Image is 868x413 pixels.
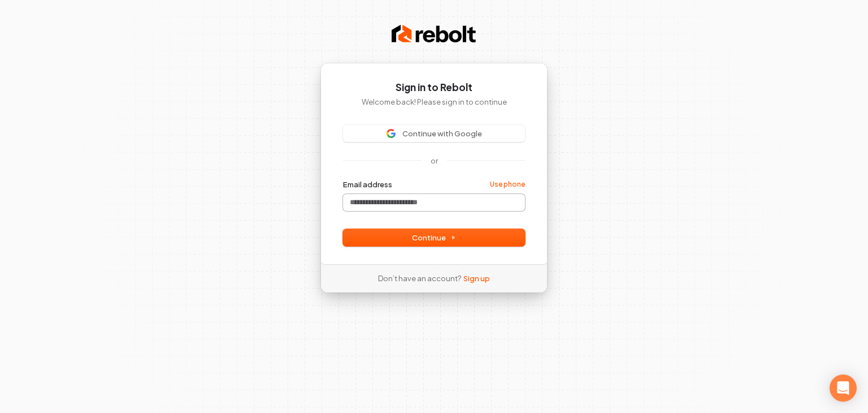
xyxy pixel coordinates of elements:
[830,375,857,402] div: Open Intercom Messenger
[412,233,456,243] span: Continue
[343,81,525,94] h1: Sign in to Rebolt
[402,128,482,139] span: Continue with Google
[343,125,525,142] button: Sign in with GoogleContinue with Google
[343,229,525,246] button: Continue
[343,179,392,190] label: Email address
[392,23,476,45] img: Rebolt Logo
[343,97,525,107] p: Welcome back! Please sign in to continue
[378,273,461,283] span: Don’t have an account?
[463,273,490,283] a: Sign up
[431,156,438,166] p: or
[387,129,396,138] img: Sign in with Google
[490,180,525,189] a: Use phone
